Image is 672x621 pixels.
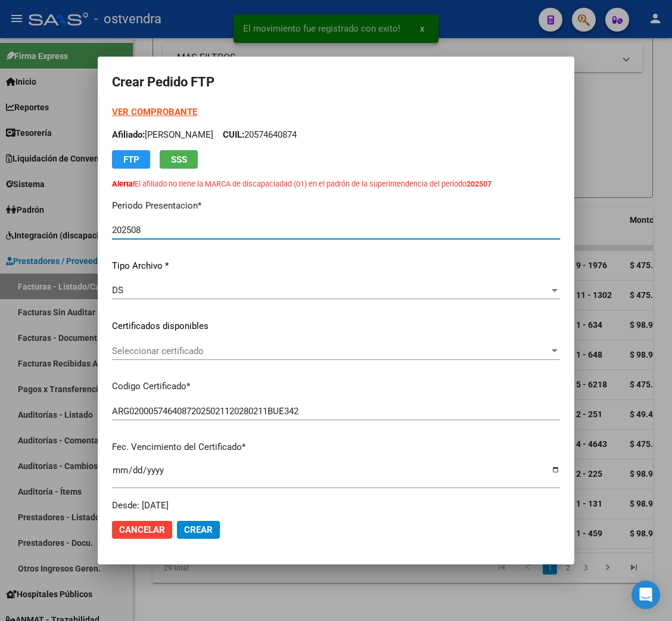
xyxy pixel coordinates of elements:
[112,199,560,213] p: Periodo Presentacion
[171,154,187,165] span: SSS
[466,179,491,188] strong: 202507
[119,524,165,535] span: Cancelar
[112,346,549,356] span: Seleccionar certificado
[177,521,220,539] button: Crear
[112,521,172,539] button: Cancelar
[112,128,560,142] p: [PERSON_NAME] 20574640874
[112,179,135,188] strong: Alerta!
[112,285,123,296] span: DS
[112,499,560,513] div: Desde: [DATE]
[112,129,145,140] span: Afiliado:
[112,150,150,169] button: FTP
[112,319,560,333] p: Certificados disponibles
[112,107,197,117] a: VER COMPROBANTE
[160,150,198,169] button: SSS
[631,580,660,609] div: Open Intercom Messenger
[112,259,560,273] p: Tipo Archivo *
[112,440,560,454] p: Fec. Vencimiento del Certificado
[223,129,244,140] span: CUIL:
[123,154,139,165] span: FTP
[112,380,560,393] p: Codigo Certificado
[112,178,560,190] p: El afiliado no tiene la MARCA de discapaciadad (01) en el padrón de la superintendencia del período
[112,71,560,94] h2: Crear Pedido FTP
[184,524,213,535] span: Crear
